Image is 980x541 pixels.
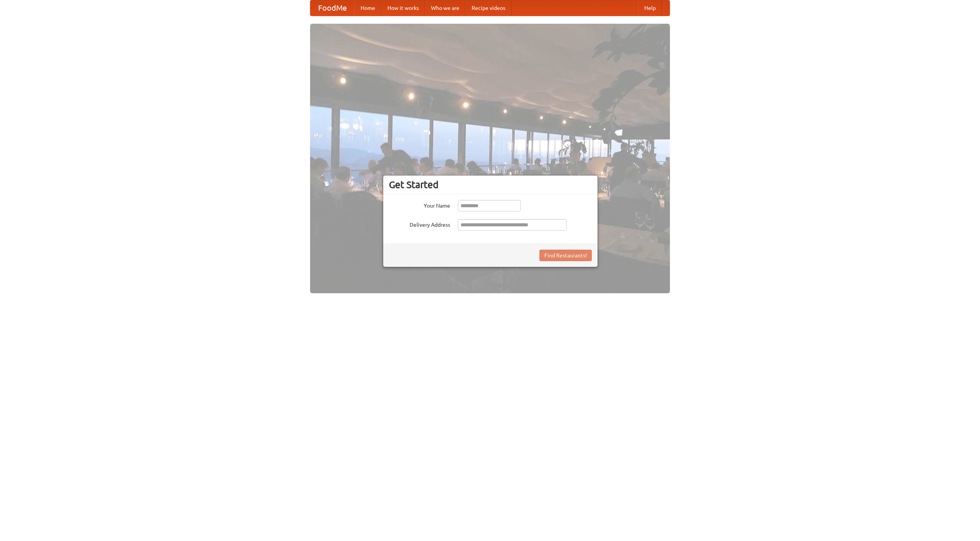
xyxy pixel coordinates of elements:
a: FoodMe [310,0,354,16]
button: Find Restaurants! [539,250,592,261]
a: Help [638,0,662,16]
a: How it works [381,0,425,16]
label: Delivery Address [389,219,450,229]
a: Who we are [425,0,465,16]
a: Home [354,0,381,16]
label: Your Name [389,200,450,210]
a: Recipe videos [465,0,511,16]
h3: Get Started [389,179,592,190]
